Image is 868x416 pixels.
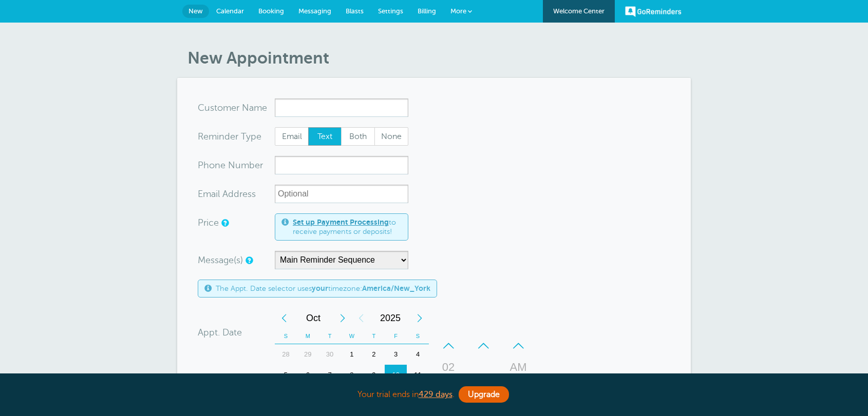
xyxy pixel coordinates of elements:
[198,156,275,174] div: mber
[297,344,319,365] div: Monday, September 29
[275,365,297,385] div: Sunday, October 5
[375,128,408,145] span: None
[297,328,319,344] th: M
[198,161,215,170] span: Pho
[450,7,466,15] span: More
[275,308,293,328] div: Previous Month
[319,365,341,385] div: 7
[297,344,319,365] div: 29
[319,344,341,365] div: Tuesday, September 30
[198,132,261,141] label: Reminder Type
[407,344,429,365] div: Saturday, October 4
[275,344,297,365] div: Sunday, September 28
[352,308,370,328] div: Previous Year
[346,7,364,15] span: Blasts
[363,344,385,365] div: Thursday, October 2
[214,103,249,112] span: tomer N
[216,189,239,199] span: il Add
[385,365,407,385] div: 10
[363,365,385,385] div: Thursday, October 9
[341,344,363,365] div: 1
[275,365,297,385] div: 5
[419,390,452,399] a: 429 days
[370,308,410,328] span: 2025
[275,128,308,145] span: Email
[308,127,342,146] label: Text
[198,98,275,117] div: ame
[198,218,219,227] label: Price
[275,127,309,146] label: Email
[385,365,407,385] div: Friday, October 10
[275,328,297,344] th: S
[342,128,374,145] span: Both
[385,328,407,344] th: F
[436,357,461,378] div: 02
[407,365,429,385] div: 11
[319,365,341,385] div: Tuesday, October 7
[407,344,429,365] div: 4
[297,365,319,385] div: Monday, October 6
[341,328,363,344] th: W
[293,218,389,226] a: Set up Payment Processing
[275,344,297,365] div: 28
[275,185,408,203] input: Optional
[319,344,341,365] div: 30
[293,308,333,328] span: October
[506,357,531,378] div: AM
[363,344,385,365] div: 2
[198,255,243,265] label: Message(s)
[363,365,385,385] div: 9
[374,127,408,146] label: None
[215,161,241,170] span: ne Nu
[177,384,691,406] div: Your trial ends in .
[309,128,342,145] span: Text
[418,7,436,15] span: Billing
[246,257,252,264] a: Simple templates and custom messages will use the reminder schedule set under Settings > Reminder...
[407,365,429,385] div: Saturday, October 11
[188,7,203,15] span: New
[378,7,403,15] span: Settings
[182,5,209,18] a: New
[216,284,430,293] span: The Appt. Date selector uses timezone:
[297,365,319,385] div: 6
[341,365,363,385] div: 8
[341,344,363,365] div: Wednesday, October 1
[362,284,430,292] b: America/New_York
[341,127,375,146] label: Both
[198,328,242,337] label: Appt. Date
[459,386,509,403] a: Upgrade
[298,7,331,15] span: Messaging
[385,344,407,365] div: Friday, October 3
[312,284,328,292] b: your
[407,328,429,344] th: S
[319,328,341,344] th: T
[221,220,228,226] a: An optional price for the appointment. If you set a price, you can include a payment link in your...
[333,308,352,328] div: Next Month
[385,344,407,365] div: 3
[363,328,385,344] th: T
[198,185,275,203] div: ress
[216,7,244,15] span: Calendar
[293,218,402,236] span: to receive payments or deposits!
[187,48,691,68] h1: New Appointment
[341,365,363,385] div: Wednesday, October 8
[198,103,214,112] span: Cus
[258,7,284,15] span: Booking
[410,308,429,328] div: Next Year
[198,189,216,199] span: Ema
